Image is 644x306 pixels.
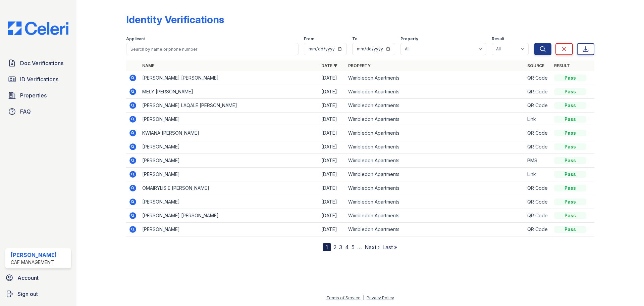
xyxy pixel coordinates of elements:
a: Last » [382,244,397,251]
td: Wimbledon Apartments [345,154,525,168]
td: [PERSON_NAME] [140,140,319,154]
div: Pass [554,116,586,123]
td: [DATE] [319,140,345,154]
td: MELY [PERSON_NAME] [140,85,319,99]
span: FAQ [20,107,31,116]
td: Wimbledon Apartments [345,168,525,181]
img: CE_Logo_Blue-a8612792a0a2168367f1c8372b55b34899dd931a85d93a1a3d3e32e68fde9ad4.png [3,21,74,35]
a: Terms of Service [326,295,361,300]
div: Pass [554,226,586,233]
td: [PERSON_NAME] LAQALE [PERSON_NAME] [140,99,319,113]
div: Identity Verifications [126,13,224,26]
div: Pass [554,185,586,191]
a: ID Verifications [5,73,71,86]
td: QR Code [525,195,551,209]
td: [DATE] [319,181,345,195]
div: Pass [554,88,586,95]
td: [PERSON_NAME] [140,113,319,126]
a: Properties [5,89,71,102]
td: [DATE] [319,168,345,181]
td: OMAIRYLIS E [PERSON_NAME] [140,181,319,195]
td: QR Code [525,71,551,85]
a: 2 [333,244,336,251]
td: QR Code [525,140,551,154]
td: Wimbledon Apartments [345,223,525,236]
iframe: chat widget [616,279,637,299]
td: [PERSON_NAME] [140,195,319,209]
td: Wimbledon Apartments [345,71,525,85]
td: [PERSON_NAME] [PERSON_NAME] [140,209,319,223]
div: | [363,295,364,300]
div: Pass [554,171,586,178]
a: Privacy Policy [367,295,394,300]
td: QR Code [525,181,551,195]
td: Wimbledon Apartments [345,85,525,99]
td: QR Code [525,126,551,140]
a: Result [554,63,570,68]
label: From [304,36,314,42]
a: Account [3,271,74,285]
td: Wimbledon Apartments [345,181,525,195]
td: KWIANA [PERSON_NAME] [140,126,319,140]
div: Pass [554,102,586,109]
td: QR Code [525,209,551,223]
div: 1 [323,243,331,251]
span: ID Verifications [20,75,58,83]
td: Link [525,113,551,126]
a: Property [348,63,371,68]
input: Search by name or phone number [126,43,299,55]
td: QR Code [525,85,551,99]
a: 3 [339,244,342,251]
td: PMS [525,154,551,168]
td: Wimbledon Apartments [345,195,525,209]
div: CAF Management [11,259,57,266]
div: Pass [554,157,586,164]
td: [PERSON_NAME] [140,168,319,181]
a: Date ▼ [321,63,337,68]
td: [DATE] [319,209,345,223]
a: Sign out [3,287,74,301]
label: Applicant [126,36,145,42]
td: Wimbledon Apartments [345,126,525,140]
a: Source [527,63,544,68]
td: [DATE] [319,223,345,236]
td: [DATE] [319,113,345,126]
td: Wimbledon Apartments [345,140,525,154]
td: Wimbledon Apartments [345,209,525,223]
td: [PERSON_NAME] [140,223,319,236]
div: [PERSON_NAME] [11,251,57,259]
a: Next › [365,244,380,251]
span: Doc Verifications [20,59,63,67]
div: Pass [554,212,586,219]
td: [DATE] [319,85,345,99]
div: Pass [554,199,586,205]
span: Properties [20,91,47,99]
a: Doc Verifications [5,56,71,70]
td: [DATE] [319,195,345,209]
td: Link [525,168,551,181]
a: FAQ [5,105,71,118]
label: To [352,36,358,42]
label: Result [492,36,504,42]
label: Property [400,36,418,42]
td: QR Code [525,223,551,236]
a: 4 [345,244,349,251]
td: [PERSON_NAME] [140,154,319,168]
td: [DATE] [319,126,345,140]
td: [PERSON_NAME] [PERSON_NAME] [140,71,319,85]
td: QR Code [525,99,551,113]
td: Wimbledon Apartments [345,99,525,113]
span: Sign out [17,290,38,298]
span: … [357,243,362,251]
div: Pass [554,143,586,150]
td: [DATE] [319,154,345,168]
div: Pass [554,75,586,81]
div: Pass [554,130,586,136]
a: Name [142,63,154,68]
td: Wimbledon Apartments [345,113,525,126]
td: [DATE] [319,71,345,85]
a: 5 [352,244,355,251]
span: Account [17,274,39,282]
td: [DATE] [319,99,345,113]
